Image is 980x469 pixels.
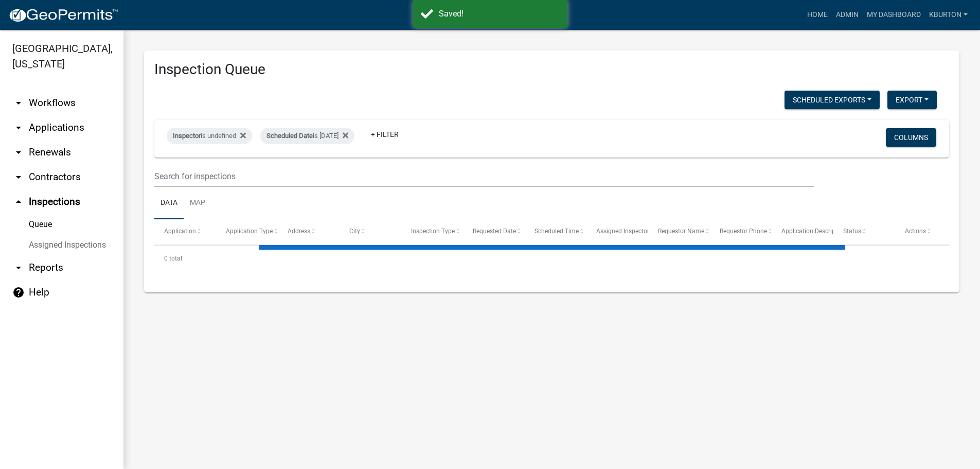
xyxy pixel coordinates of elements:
a: + Filter [363,125,407,144]
a: Data [154,187,184,220]
h3: Inspection Queue [154,61,949,78]
i: arrow_drop_down [12,146,25,159]
i: arrow_drop_down [12,97,25,109]
span: Scheduled Time [534,228,579,235]
span: Inspection Type [411,228,455,235]
datatable-header-cell: Application [154,219,216,244]
datatable-header-cell: Requestor Phone [710,219,772,244]
datatable-header-cell: Actions [895,219,957,244]
div: Saved! [439,8,560,20]
datatable-header-cell: Address [278,219,340,244]
span: City [349,228,360,235]
span: Status [843,228,861,235]
datatable-header-cell: Application Description [772,219,833,244]
datatable-header-cell: Assigned Inspector [586,219,648,244]
datatable-header-cell: Inspection Type [401,219,463,244]
span: Application Type [226,228,273,235]
div: is [DATE] [260,128,354,144]
span: Application Description [781,228,846,235]
span: Application [164,228,196,235]
a: kburton [925,5,972,25]
span: Inspector [173,132,201,140]
a: My Dashboard [863,5,925,25]
datatable-header-cell: Scheduled Time [525,219,586,244]
datatable-header-cell: Application Type [216,219,278,244]
span: Scheduled Date [266,132,313,140]
button: Columns [886,128,936,147]
span: Actions [905,228,926,235]
datatable-header-cell: Requested Date [463,219,525,244]
span: Address [288,228,310,235]
i: arrow_drop_up [12,196,25,208]
i: arrow_drop_down [12,262,25,274]
span: Requestor Phone [720,228,767,235]
button: Scheduled Exports [785,91,880,109]
datatable-header-cell: City [340,219,401,244]
button: Export [887,91,937,109]
i: arrow_drop_down [12,171,25,183]
input: Search for inspections [154,166,814,187]
datatable-header-cell: Requestor Name [648,219,710,244]
a: Home [803,5,832,25]
datatable-header-cell: Status [833,219,895,244]
a: Admin [832,5,863,25]
span: Assigned Inspector [596,228,649,235]
span: Requested Date [473,228,516,235]
span: Requestor Name [658,228,704,235]
i: arrow_drop_down [12,121,25,134]
div: 0 total [154,246,949,271]
a: Map [184,187,211,220]
i: help [12,286,25,299]
div: is undefined [167,128,252,144]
